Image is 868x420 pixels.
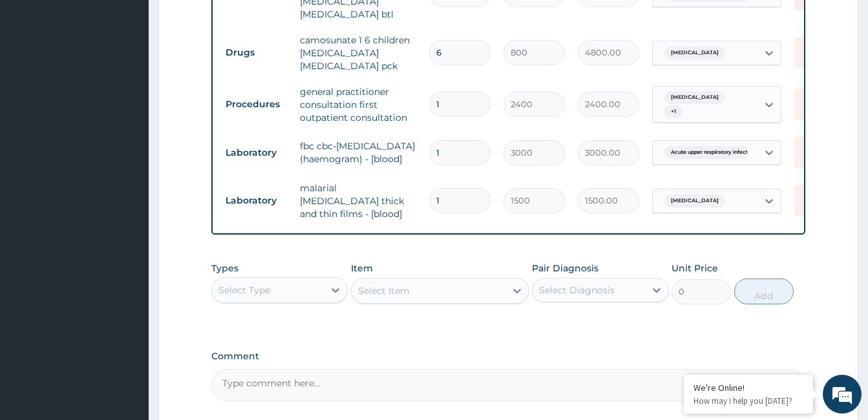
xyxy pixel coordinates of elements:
td: Laboratory [219,189,293,213]
td: Laboratory [219,141,293,165]
span: [MEDICAL_DATA] [664,47,725,59]
td: malarial [MEDICAL_DATA] thick and thin films - [blood] [293,175,423,227]
div: We're Online! [693,382,803,394]
span: + 1 [664,105,683,118]
span: Acute upper respiratory infect... [664,146,758,159]
img: d_794563401_company_1708531726252_794563401 [24,65,52,97]
label: Types [211,263,238,274]
span: [MEDICAL_DATA] [664,194,725,207]
div: Select Type [218,284,270,297]
label: Unit Price [672,262,718,275]
textarea: Type your message and hit 'Enter' [6,282,246,327]
td: general practitioner consultation first outpatient consultation [293,79,423,131]
td: camosunate 1 6 children [MEDICAL_DATA] [MEDICAL_DATA] pck [293,27,423,79]
td: fbc cbc-[MEDICAL_DATA] (haemogram) - [blood] [293,133,423,172]
label: Item [351,262,373,275]
div: Chat with us now [67,72,217,89]
label: Pair Diagnosis [532,262,598,275]
p: How may I help you today? [693,395,803,406]
div: Minimize live chat window [212,6,243,37]
span: We're online! [75,127,178,258]
label: Comment [211,351,805,362]
td: Procedures [219,92,293,116]
button: Add [734,278,794,304]
td: Drugs [219,41,293,65]
span: [MEDICAL_DATA] [664,91,725,104]
div: Select Diagnosis [539,284,615,297]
